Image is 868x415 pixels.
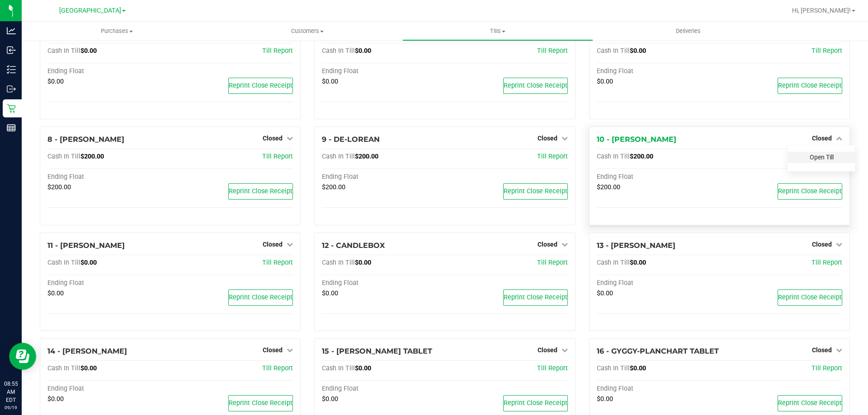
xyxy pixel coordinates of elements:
span: 16 - GYGGY-PLANCHART TABLET [597,347,719,355]
span: Closed [538,346,557,354]
span: $200.00 [80,153,104,160]
span: $0.00 [630,47,646,55]
inline-svg: Reports [7,123,16,132]
span: Reprint Close Receipt [229,187,292,195]
a: Till Report [811,259,842,266]
span: $200.00 [322,183,345,191]
span: Closed [263,346,283,354]
div: Ending Float [47,67,170,75]
span: Cash In Till [47,153,80,160]
span: Tills [403,27,592,35]
span: Reprint Close Receipt [778,187,842,195]
button: Reprint Close Receipt [503,78,568,94]
span: $0.00 [322,78,338,85]
span: $0.00 [322,395,338,403]
div: Ending Float [597,173,720,181]
div: Ending Float [597,279,720,287]
a: Till Report [537,47,568,55]
a: Till Report [537,364,568,372]
span: Closed [812,241,832,248]
span: Closed [812,135,832,142]
span: 10 - [PERSON_NAME] [597,135,676,144]
button: Reprint Close Receipt [778,78,842,94]
span: $0.00 [47,395,64,403]
p: 08:55 AM EDT [4,380,18,404]
span: Reprint Close Receipt [778,294,842,301]
span: Closed [263,241,283,248]
span: Reprint Close Receipt [778,399,842,407]
span: 9 - DE-LOREAN [322,135,380,144]
a: Till Report [262,259,293,266]
span: Reprint Close Receipt [504,294,567,301]
span: $0.00 [355,259,371,266]
span: 15 - [PERSON_NAME] TABLET [322,347,432,355]
span: [GEOGRAPHIC_DATA] [59,7,121,14]
span: $0.00 [597,395,613,403]
span: Cash In Till [47,259,80,266]
div: Ending Float [322,279,445,287]
span: Reprint Close Receipt [229,294,292,301]
span: Closed [538,135,557,142]
inline-svg: Analytics [7,26,16,35]
inline-svg: Outbound [7,84,16,93]
span: $0.00 [630,259,646,266]
span: Cash In Till [597,259,630,266]
span: Reprint Close Receipt [504,399,567,407]
span: Reprint Close Receipt [504,187,567,195]
a: Till Report [811,47,842,55]
a: Till Report [262,47,293,55]
span: Cash In Till [47,47,80,55]
span: $200.00 [630,153,653,160]
a: Till Report [262,153,293,160]
a: Till Report [537,153,568,160]
span: $0.00 [597,78,613,85]
div: Ending Float [597,385,720,393]
span: 8 - [PERSON_NAME] [47,135,124,144]
a: Till Report [537,259,568,266]
span: Reprint Close Receipt [778,82,842,89]
span: $200.00 [597,183,620,191]
button: Reprint Close Receipt [503,395,568,411]
span: 14 - [PERSON_NAME] [47,347,127,355]
span: 13 - [PERSON_NAME] [597,241,675,250]
button: Reprint Close Receipt [778,183,842,200]
span: Till Report [262,364,293,372]
span: Hi, [PERSON_NAME]! [792,7,851,14]
span: Closed [538,241,557,248]
span: $0.00 [630,364,646,372]
a: Till Report [811,364,842,372]
button: Reprint Close Receipt [228,289,293,306]
span: Closed [812,346,832,354]
span: Cash In Till [597,364,630,372]
span: Cash In Till [322,47,355,55]
span: Cash In Till [322,153,355,160]
inline-svg: Inbound [7,46,16,55]
span: $200.00 [47,183,71,191]
a: Open Till [810,154,834,161]
button: Reprint Close Receipt [503,289,568,306]
inline-svg: Inventory [7,65,16,74]
span: $0.00 [80,47,97,55]
span: $0.00 [80,364,97,372]
span: 11 - [PERSON_NAME] [47,241,125,250]
button: Reprint Close Receipt [503,183,568,200]
div: Ending Float [47,385,170,393]
div: Ending Float [322,385,445,393]
button: Reprint Close Receipt [228,78,293,94]
span: Customers [212,27,402,35]
span: Reprint Close Receipt [229,82,292,89]
a: Purchases [22,22,212,41]
span: Closed [263,135,283,142]
span: Deliveries [664,27,713,35]
span: $0.00 [47,289,64,297]
button: Reprint Close Receipt [228,395,293,411]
